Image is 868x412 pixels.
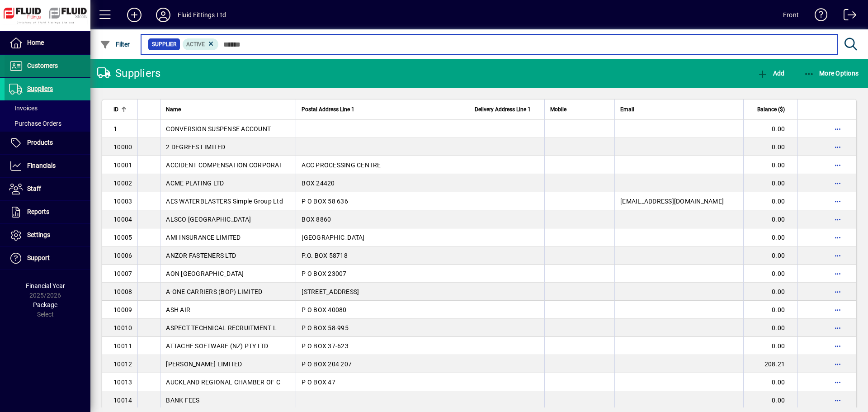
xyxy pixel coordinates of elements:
[743,228,797,246] td: 0.00
[830,266,845,281] button: More options
[804,70,859,77] span: More Options
[757,70,784,77] span: Add
[757,104,785,114] span: Balance ($)
[743,265,797,283] td: 0.00
[743,120,797,138] td: 0.00
[743,174,797,192] td: 0.00
[743,355,797,373] td: 208.21
[5,132,90,154] a: Products
[26,282,65,289] span: Financial Year
[830,248,845,263] button: More options
[620,104,738,114] div: Email
[97,66,160,81] div: Suppliers
[830,230,845,245] button: More options
[166,342,268,350] span: ATTACHE SOFTWARE (NZ) PTY LTD
[743,192,797,210] td: 0.00
[808,2,828,31] a: Knowledge Base
[166,161,283,169] span: ACCIDENT COMPENSATION CORPORAT
[113,397,132,404] span: 10014
[5,116,90,131] a: Purchase Orders
[302,198,348,205] span: P O BOX 58 636
[178,8,226,22] div: Fluid Fittings Ltd
[113,143,132,151] span: 10000
[113,360,132,368] span: 10012
[5,178,90,200] a: Staff
[302,306,346,313] span: P O BOX 40080
[166,397,199,404] span: BANK FEES
[27,208,49,215] span: Reports
[166,180,224,187] span: ACME PLATING LTD
[830,339,845,353] button: More options
[302,288,359,295] span: [STREET_ADDRESS]
[743,301,797,319] td: 0.00
[620,104,634,114] span: Email
[837,2,857,31] a: Logout
[27,185,41,192] span: Staff
[302,360,352,368] span: P O BOX 204 207
[302,161,381,169] span: ACC PROCESSING CENTRE
[830,176,845,190] button: More options
[113,270,132,277] span: 10007
[475,104,531,114] span: Delivery Address Line 1
[113,216,132,223] span: 10004
[302,342,349,350] span: P O BOX 37-623
[5,224,90,246] a: Settings
[113,180,132,187] span: 10002
[27,39,44,46] span: Home
[550,104,609,114] div: Mobile
[149,7,178,23] button: Profile
[166,360,242,368] span: [PERSON_NAME] LIMITED
[5,247,90,270] a: Support
[166,104,290,114] div: Name
[749,104,793,114] div: Balance ($)
[166,306,190,313] span: ASH AIR
[302,234,364,241] span: [GEOGRAPHIC_DATA]
[113,125,117,133] span: 1
[113,198,132,205] span: 10003
[186,41,205,47] span: Active
[5,55,90,77] a: Customers
[166,324,277,331] span: ASPECT TECHNICAL RECRUITMENT L
[27,254,50,261] span: Support
[113,379,132,386] span: 10013
[27,139,53,146] span: Products
[743,138,797,156] td: 0.00
[830,284,845,299] button: More options
[9,104,38,112] span: Invoices
[620,198,724,205] span: [EMAIL_ADDRESS][DOMAIN_NAME]
[183,38,219,50] mat-chip: Activation Status: Active
[5,100,90,116] a: Invoices
[743,283,797,301] td: 0.00
[302,180,335,187] span: BOX 24420
[100,41,130,48] span: Filter
[120,7,149,23] button: Add
[830,303,845,317] button: More options
[27,162,56,169] span: Financials
[113,161,132,169] span: 10001
[166,252,236,259] span: ANZOR FASTENERS LTD
[743,373,797,391] td: 0.00
[166,216,251,223] span: ALSCO [GEOGRAPHIC_DATA]
[166,125,271,133] span: CONVERSION SUSPENSE ACCOUNT
[302,379,335,386] span: P O BOX 47
[33,301,57,308] span: Package
[830,321,845,335] button: More options
[166,270,244,277] span: AON [GEOGRAPHIC_DATA]
[166,198,283,205] span: AES WATERBLASTERS Simple Group Ltd
[830,393,845,407] button: More options
[166,288,262,295] span: A-ONE CARRIERS (BOP) LIMITED
[113,104,118,114] span: ID
[166,379,280,386] span: AUCKLAND REGIONAL CHAMBER OF C
[5,32,90,54] a: Home
[27,231,50,238] span: Settings
[830,357,845,371] button: More options
[743,210,797,228] td: 0.00
[5,155,90,177] a: Financials
[830,375,845,389] button: More options
[743,391,797,409] td: 0.00
[302,270,346,277] span: P O BOX 23007
[166,104,181,114] span: Name
[302,252,348,259] span: P.O. BOX 58718
[755,65,787,81] button: Add
[113,234,132,241] span: 10005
